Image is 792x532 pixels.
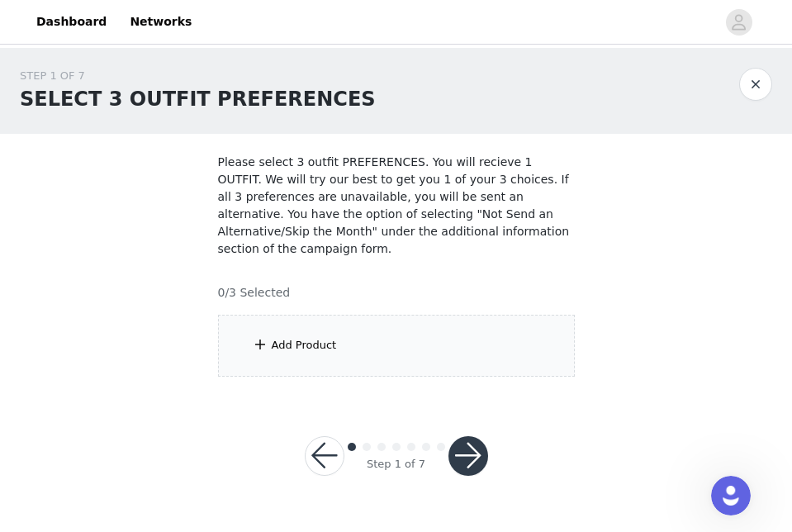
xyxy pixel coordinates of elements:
[367,456,425,473] div: Step 1 of 7
[26,3,116,40] a: Dashboard
[218,154,575,258] p: Please select 3 outfit PREFERENCES. You will recieve 1 OUTFIT. We will try our best to get you 1 ...
[272,337,337,354] div: Add Product
[711,476,751,515] iframe: Intercom live chat
[20,68,376,84] div: STEP 1 OF 7
[20,84,376,114] h1: SELECT 3 OUTFIT PREFERENCES
[120,3,202,40] a: Networks
[218,284,291,302] h4: 0/3 Selected
[731,9,747,36] div: avatar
